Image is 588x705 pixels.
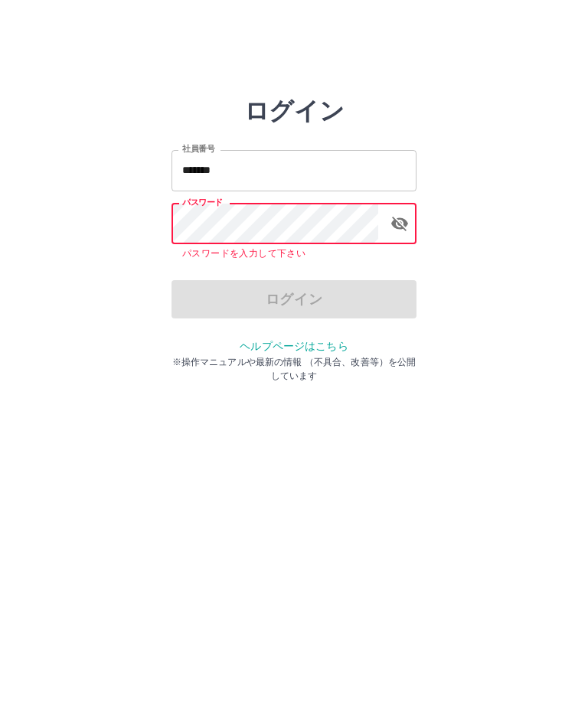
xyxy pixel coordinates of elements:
h2: ログイン [244,96,345,126]
p: パスワードを入力して下さい [182,246,406,262]
a: ヘルプページはこちら [240,340,348,352]
label: 社員番号 [182,143,214,155]
p: ※操作マニュアルや最新の情報 （不具合、改善等）を公開しています [171,355,416,383]
label: パスワード [182,197,223,208]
